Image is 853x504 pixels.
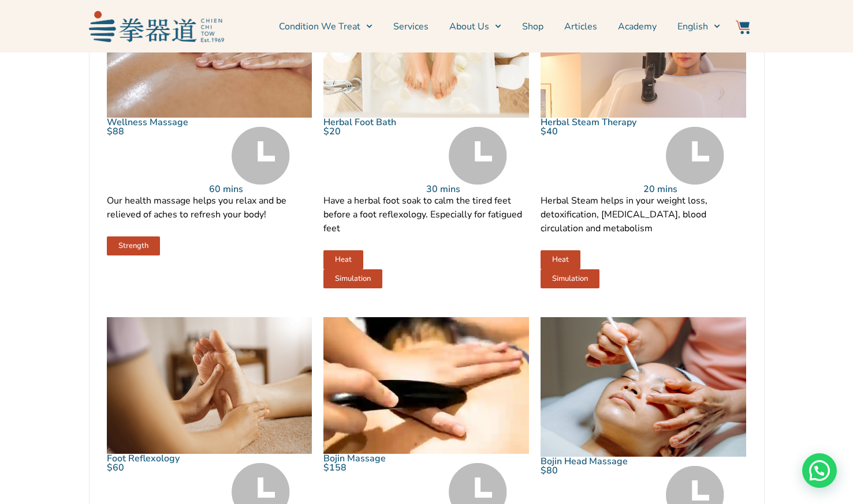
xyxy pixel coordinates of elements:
[552,275,588,283] span: Simulation
[522,12,543,41] a: Shop
[541,127,643,136] p: $40
[335,275,371,283] span: Simulation
[541,250,580,269] a: Heat
[564,12,597,41] a: Articles
[541,116,636,129] a: Herbal Steam Therapy
[426,185,529,194] p: 30 mins
[107,452,180,465] a: Foot Reflexology
[118,242,148,250] span: Strength
[323,194,529,235] p: Have a herbal foot soak to calm the tired feet before a foot reflexology. Especially for fatigued...
[279,12,373,41] a: Condition We Treat
[449,12,501,41] a: About Us
[335,256,352,264] span: Heat
[541,194,746,235] p: Herbal Steam helps in your weight loss, detoxification, [MEDICAL_DATA], blood circulation and met...
[449,127,507,185] img: Time Grey
[541,455,628,468] a: Bojin Head Massage
[677,20,708,33] span: English
[323,269,382,288] a: Simulation
[541,269,599,288] a: Simulation
[618,12,657,41] a: Academy
[107,194,312,221] p: Our health massage helps you relax and be relieved of aches to refresh your body!
[323,116,396,129] a: Herbal Foot Bath
[107,127,210,136] p: $88
[323,127,426,136] p: $20
[552,256,569,264] span: Heat
[107,236,160,255] a: Strength
[232,127,290,185] img: Time Grey
[323,463,426,472] p: $158
[107,463,210,472] p: $60
[643,185,746,194] p: 20 mins
[323,452,386,465] a: Bojin Massage
[541,466,643,475] p: $80
[107,116,188,129] a: Wellness Massage
[736,20,750,34] img: Website Icon-03
[209,185,312,194] p: 60 mins
[323,250,363,269] a: Heat
[230,12,721,41] nav: Menu
[677,12,720,41] a: English
[666,127,724,185] img: Time Grey
[393,12,429,41] a: Services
